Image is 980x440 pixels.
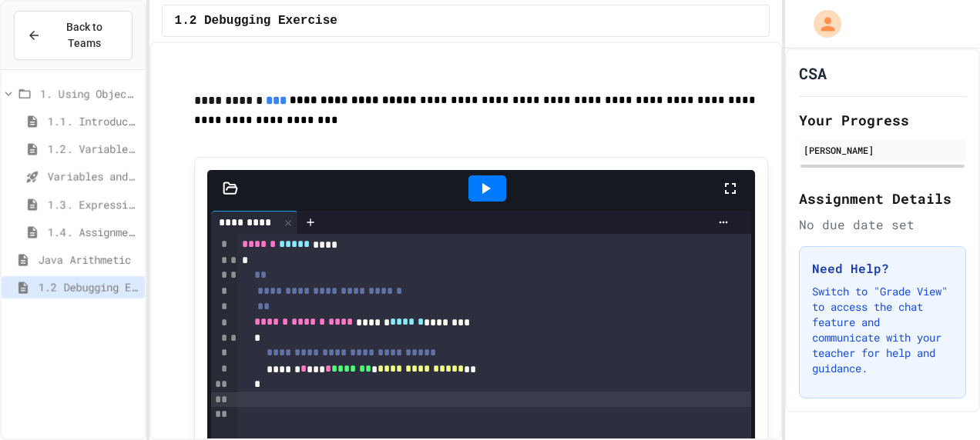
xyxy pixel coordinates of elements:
span: 1.4. Assignment and Input [48,224,139,240]
span: Java Arithmetic [39,252,139,268]
span: 1.2 Debugging Exercise [175,12,337,30]
span: Back to Teams [50,19,119,52]
div: [PERSON_NAME] [804,143,962,157]
span: 1.3. Expressions and Output [New] [48,196,139,212]
span: Variables and Data Types - Quiz [48,168,139,185]
span: 1.2. Variables and Data Types [48,141,139,157]
span: 1.1. Introduction to Algorithms, Programming, and Compilers [48,113,139,129]
div: No due date set [799,215,966,234]
p: Switch to "Grade View" to access the chat feature and communicate with your teacher for help and ... [812,284,953,376]
h2: Assignment Details [799,188,966,209]
h2: Your Progress [799,109,966,131]
iframe: chat widget [915,378,965,425]
h1: CSA [799,62,827,84]
h3: Need Help? [812,259,953,278]
div: My Account [797,6,845,42]
iframe: chat widget [852,312,965,377]
span: 1. Using Objects and Methods [40,85,139,102]
button: Back to Teams [14,11,133,60]
span: 1.2 Debugging Exercise [39,279,139,295]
